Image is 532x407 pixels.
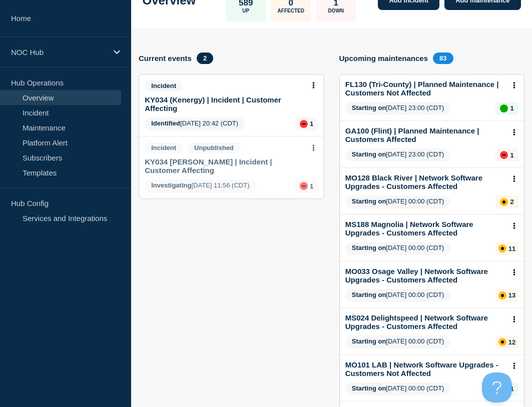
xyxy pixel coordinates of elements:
a: MO101 LAB | Network Software Upgrades - Customers Not Affected [345,360,505,377]
p: Affected [278,8,304,13]
span: [DATE] 23:00 (CDT) [345,148,451,161]
span: 83 [433,52,453,64]
span: [DATE] 11:56 (CDT) [145,179,256,192]
p: 11 [508,245,515,252]
div: affected [498,338,506,346]
span: 2 [197,52,213,64]
p: Up [242,8,249,13]
span: Investigating [151,181,191,189]
p: 12 [508,338,515,346]
p: 13 [508,291,515,299]
p: Down [328,8,344,13]
a: FL130 (Tri-County) | Planned Maintenance | Customers Not Affected [345,80,505,97]
span: Incident [145,142,183,153]
h4: Upcoming maintenances [339,54,428,62]
span: Starting on [352,150,386,158]
p: 1 [310,182,313,190]
a: KY034 [PERSON_NAME] | Incident | Customer Affecting [145,157,304,174]
span: [DATE] 00:00 (CDT) [345,289,451,302]
span: Starting on [352,337,386,345]
div: affected [498,291,506,299]
span: [DATE] 23:00 (CDT) [345,102,451,115]
p: 1 [510,151,513,159]
span: [DATE] 00:00 (CDT) [345,382,451,395]
a: MO128 Black River | Network Software Upgrades - Customers Affected [345,173,505,190]
div: up [500,104,508,112]
span: [DATE] 00:00 (CDT) [345,242,451,255]
a: MS188 Magnolia | Network Software Upgrades - Customers Affected [345,220,505,237]
div: affected [500,198,508,206]
iframe: Help Scout Beacon - Open [482,372,512,402]
span: Starting on [352,197,386,205]
span: [DATE] 00:00 (CDT) [345,195,451,208]
span: Unpublished [188,142,240,153]
p: 1 [310,120,313,127]
span: Starting on [352,244,386,251]
p: NOC Hub [11,48,107,56]
span: Starting on [352,104,386,111]
span: [DATE] 00:00 (CDT) [345,335,451,348]
a: KY034 (Kenergy) | Incident | Customer Affecting [145,95,304,112]
h4: Current events [139,54,192,62]
span: Incident [145,80,183,91]
div: down [500,151,508,159]
span: Starting on [352,384,386,392]
a: GA100 (Flint) | Planned Maintenance | Customers Affected [345,126,505,143]
span: [DATE] 20:42 (CDT) [145,117,245,130]
div: down [300,182,308,190]
span: Identified [151,119,180,127]
a: MO033 Osage Valley | Network Software Upgrades - Customers Affected [345,267,505,284]
a: MS024 Delightspeed | Network Software Upgrades - Customers Affected [345,313,505,330]
span: Starting on [352,291,386,298]
div: down [300,120,308,128]
div: affected [498,244,506,252]
p: 1 [510,104,513,112]
p: 2 [510,198,513,205]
